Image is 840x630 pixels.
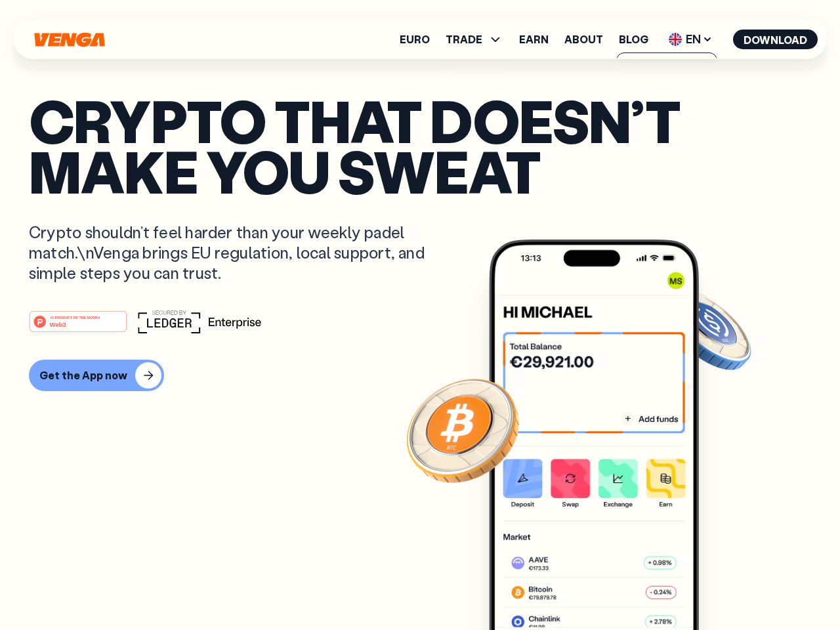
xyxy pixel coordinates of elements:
span: EN [664,29,717,50]
div: Get the App now [39,369,127,382]
a: Blog [619,34,648,45]
span: TRADE [446,34,482,45]
span: TRADE [446,31,503,47]
p: Crypto that doesn’t make you sweat [29,95,811,196]
svg: Home [33,32,106,47]
a: About [564,34,603,45]
img: Bitcoin [404,371,522,489]
button: Get the App now [29,360,164,391]
button: Download [733,30,818,49]
a: Get the App now [29,360,811,391]
a: Euro [400,34,430,45]
a: #1 PRODUCT OF THE MONTHWeb3 [29,318,127,335]
p: Crypto shouldn’t feel harder than your weekly padel match.\nVenga brings EU regulation, local sup... [29,222,444,283]
tspan: Web3 [50,320,66,327]
img: flag-uk [669,33,682,46]
tspan: #1 PRODUCT OF THE MONTH [50,315,100,319]
img: USDC coin [660,282,754,377]
a: Earn [519,34,549,45]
